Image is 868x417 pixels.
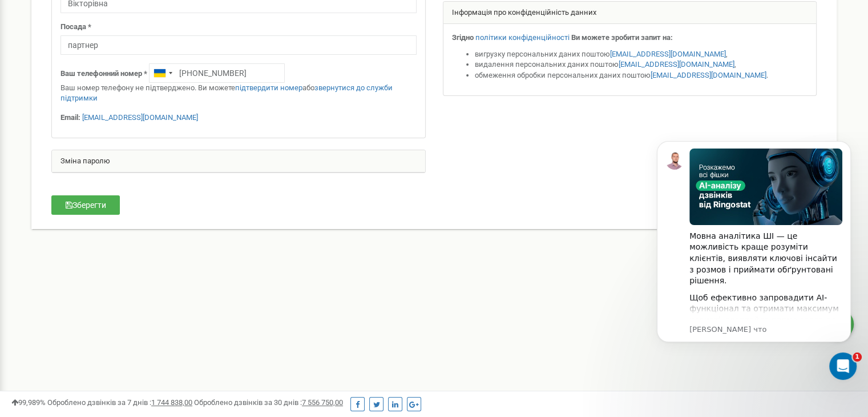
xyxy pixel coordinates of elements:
iframe: Intercom notifications сообщение [640,124,868,386]
span: 1 [853,352,862,362]
span: Оброблено дзвінків за 30 днів : [194,398,343,407]
label: Ваш телефонний номер * [60,69,147,79]
strong: Email: [60,113,80,122]
div: Інформація про конфіденційність данних [443,2,817,25]
input: Посада [60,35,417,55]
a: [EMAIL_ADDRESS][DOMAIN_NAME] [610,50,726,58]
li: обмеження обробки персональних даних поштою . [475,70,808,81]
strong: Ви можете зробити запит на: [571,33,673,42]
a: [EMAIL_ADDRESS][DOMAIN_NAME] [651,71,766,79]
u: 7 556 750,00 [302,398,343,407]
iframe: Intercom live chat [829,352,857,380]
li: вигрузку персональних даних поштою , [475,49,808,60]
div: Telephone country code [150,64,176,82]
li: видалення персональних даних поштою , [475,59,808,70]
span: Оброблено дзвінків за 7 днів : [47,398,192,407]
a: політики конфіденційності [475,33,570,42]
div: Зміна паролю [52,150,425,173]
span: 99,989% [11,398,46,407]
p: Ваш номер телефону не підтверджено. Ви можете або [60,83,417,104]
a: [EMAIL_ADDRESS][DOMAIN_NAME] [82,113,198,122]
strong: Згідно [452,33,474,42]
input: +1-800-555-55-55 [149,63,285,83]
label: Посада * [60,22,91,33]
button: Зберегти [51,195,120,215]
a: [EMAIL_ADDRESS][DOMAIN_NAME] [619,60,734,69]
u: 1 744 838,00 [151,398,192,407]
a: підтвердити номер [235,83,302,92]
